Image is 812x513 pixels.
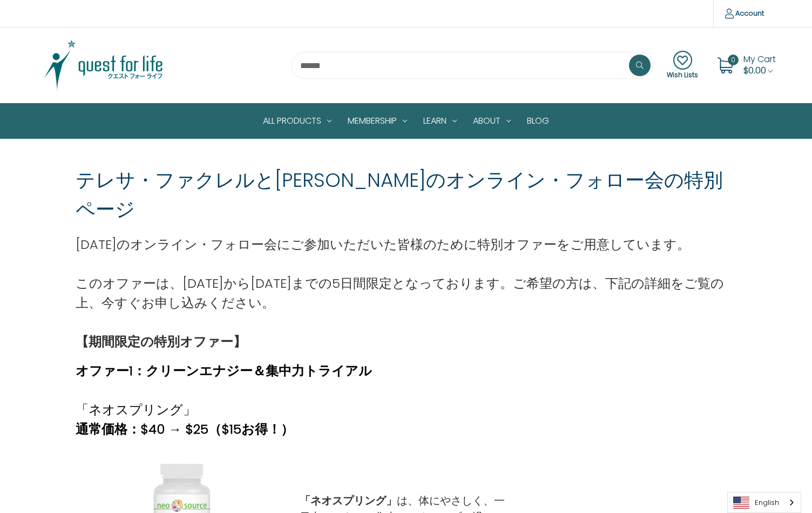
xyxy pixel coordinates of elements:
div: Language [727,492,801,513]
a: Learn [415,104,465,138]
strong: 【期間限定の特別オファー】 [76,333,246,350]
img: Quest Group [36,38,171,92]
a: About [465,104,519,138]
strong: オファー1：クリーンエナジー＆集中力トライアル [76,362,372,380]
a: Wish Lists [667,51,698,80]
p: このオファーは、[DATE]から[DATE]までの5日間限定となっております。ご希望の方は、下記の詳細をご覧の上、今すぐお申し込みください。 [76,274,736,313]
a: English [728,492,801,512]
p: 「ネオスプリング」 [76,400,372,420]
a: All Products [255,104,340,138]
span: $0.00 [743,64,766,77]
p: テレサ・ファクレルと[PERSON_NAME]のオンライン・フォロー会の特別ページ [76,166,736,224]
a: Membership [340,104,415,138]
a: Blog [519,104,557,138]
a: Cart with 0 items [743,53,776,77]
strong: 「ネオスプリング」 [300,493,397,508]
aside: Language selected: English [727,492,801,513]
span: My Cart [743,53,776,65]
p: [DATE]のオンライン・フォロー会にご参加いただいた皆様のために特別オファーをご用意しています。 [76,235,736,254]
span: 0 [728,55,739,65]
strong: 通常価格：$40 → $25（$15お得！） [76,420,294,438]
